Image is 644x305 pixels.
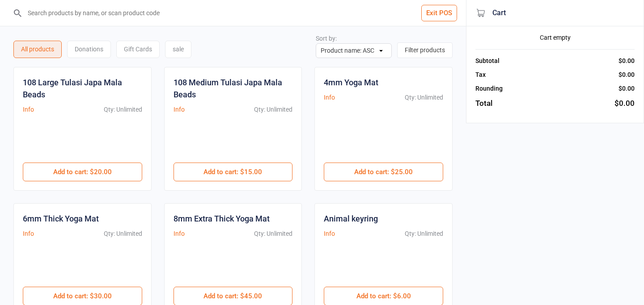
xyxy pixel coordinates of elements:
div: Subtotal [475,56,500,66]
button: Filter products [397,42,453,58]
button: Exit POS [421,5,457,21]
div: $0.00 [619,56,635,66]
div: 6mm Thick Yoga Mat [23,213,99,225]
div: Qty: Unlimited [104,229,142,238]
button: Info [324,229,335,238]
div: $0.00 [619,70,635,79]
div: $0.00 [619,84,635,93]
button: Add to cart: $15.00 [174,163,293,181]
div: Qty: Unlimited [254,229,292,238]
div: 8mm Extra Thick Yoga Mat [174,213,270,225]
button: Add to cart: $25.00 [324,163,443,181]
button: Info [23,229,34,238]
div: Rounding [475,84,503,93]
button: Info [23,105,34,114]
button: Info [174,105,185,114]
div: Animal keyring [324,213,378,225]
div: 108 Large Tulasi Japa Mala Beads [23,76,142,100]
label: Sort by: [316,35,337,42]
button: Info [174,229,185,238]
div: Donations [67,41,111,58]
button: Info [324,93,335,102]
div: Qty: Unlimited [405,93,443,102]
div: Total [475,98,492,109]
button: Add to cart: $20.00 [23,163,142,181]
div: $0.00 [614,98,635,109]
div: Qty: Unlimited [405,229,443,238]
div: Tax [475,70,486,79]
div: Qty: Unlimited [254,105,292,114]
div: Qty: Unlimited [104,105,142,114]
div: 4mm Yoga Mat [324,76,378,88]
div: sale [165,41,191,58]
div: All products [13,41,62,58]
div: 108 Medium Tulasi Japa Mala Beads [174,76,293,100]
div: Cart empty [475,33,635,42]
div: Gift Cards [116,41,160,58]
